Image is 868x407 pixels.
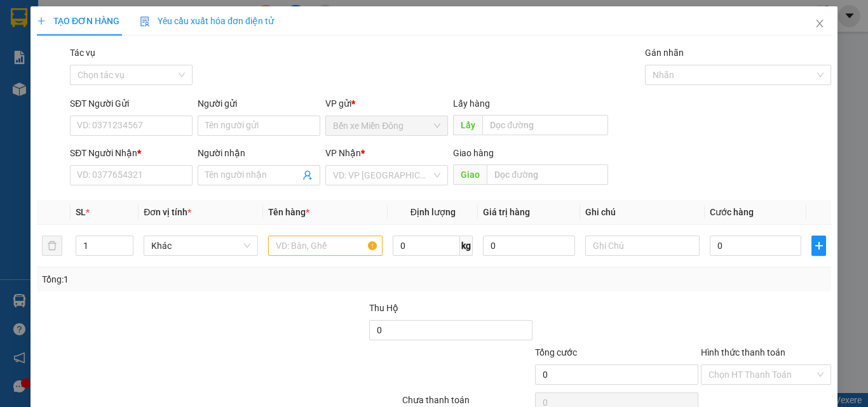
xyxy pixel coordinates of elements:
span: Lấy hàng [453,98,490,109]
div: Người gửi [198,97,320,110]
span: Giao [453,164,487,185]
div: VP gửi [325,97,448,110]
span: Khác [151,236,250,255]
input: Dọc đường [487,164,607,185]
span: kg [460,236,473,256]
span: Yêu cầu xuất hóa đơn điện tử [140,16,274,26]
button: plus [811,236,826,256]
input: Ghi Chú [585,236,700,256]
span: Giao hàng [453,148,494,158]
span: Tên hàng [268,207,309,217]
span: Lấy [453,115,482,135]
div: Người nhận [198,146,320,160]
span: Thu Hộ [369,303,398,313]
span: Cước hàng [710,207,754,217]
span: Đơn vị tính [144,207,191,217]
span: plus [812,241,825,251]
label: Hình thức thanh toán [701,347,785,357]
span: Bến xe Miền Đông [333,116,440,135]
span: Định lượng [410,207,455,217]
span: user-add [302,170,313,180]
label: Gán nhãn [645,48,684,58]
div: SĐT Người Gửi [70,97,193,110]
span: plus [37,17,46,25]
button: Close [802,6,837,42]
span: Tổng cước [535,347,577,357]
input: VD: Bàn, Ghế [268,236,383,256]
span: VP Nhận [325,148,361,158]
span: Giá trị hàng [483,207,530,217]
div: Tổng: 1 [42,272,336,286]
input: 0 [483,236,574,256]
input: Dọc đường [482,115,607,135]
span: SL [76,207,86,217]
div: SĐT Người Nhận [70,146,193,160]
label: Tác vụ [70,48,95,58]
span: TẠO ĐƠN HÀNG [37,16,119,26]
span: close [815,18,825,29]
th: Ghi chú [580,200,705,225]
img: icon [140,17,150,27]
button: delete [42,236,62,256]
